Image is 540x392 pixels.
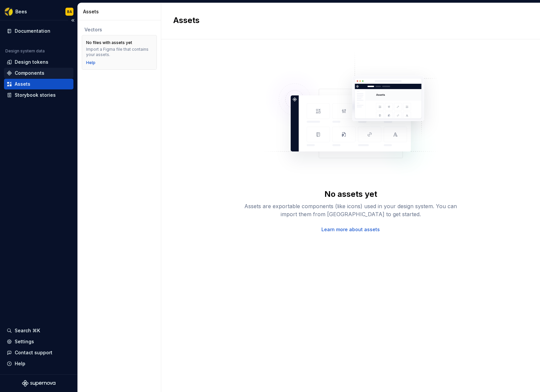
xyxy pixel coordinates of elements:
[4,347,73,358] button: Contact support
[324,189,377,200] div: No assets yet
[4,325,73,336] button: Search ⌘K
[4,90,73,100] a: Storybook stories
[15,338,34,345] div: Settings
[1,4,76,19] button: BeesBA
[4,79,73,89] a: Assets
[15,92,56,98] div: Storybook stories
[22,380,55,387] svg: Supernova Logo
[321,226,380,233] a: Learn more about assets
[15,70,44,76] div: Components
[15,81,30,87] div: Assets
[15,327,40,334] div: Search ⌘K
[15,28,50,34] div: Documentation
[68,16,77,25] button: Collapse sidebar
[86,40,132,45] div: No files with assets yet
[15,8,27,15] div: Bees
[4,336,73,347] a: Settings
[4,358,73,369] button: Help
[84,26,154,33] div: Vectors
[15,349,52,356] div: Contact support
[244,202,458,218] div: Assets are exportable components (like icons) used in your design system. You can import them fro...
[83,8,158,15] div: Assets
[5,8,13,16] img: a56d5fbf-f8ab-4a39-9705-6fc7187585ab.png
[4,57,73,67] a: Design tokens
[4,26,73,36] a: Documentation
[86,47,153,57] div: Import a Figma file that contains your assets.
[67,9,72,14] div: BA
[15,59,48,65] div: Design tokens
[86,60,95,65] a: Help
[173,15,520,26] h2: Assets
[4,68,73,78] a: Components
[5,48,45,54] div: Design system data
[15,360,25,367] div: Help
